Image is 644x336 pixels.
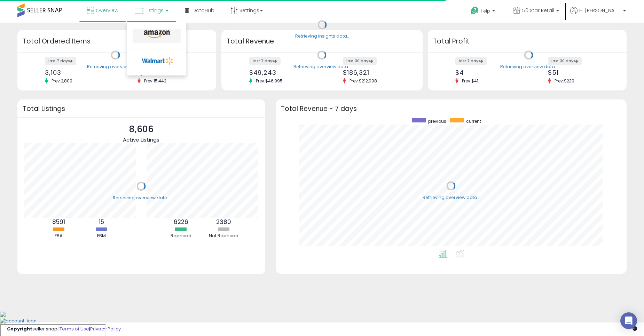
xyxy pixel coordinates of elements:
[481,8,490,14] span: Help
[87,64,144,70] div: Retrieving overview data..
[470,6,479,15] i: Get Help
[620,312,637,329] div: Open Intercom Messenger
[465,1,502,23] a: Help
[96,7,118,14] span: Overview
[146,7,164,14] span: Listings
[193,7,214,14] span: DataHub
[423,194,479,201] div: Retrieving overview data..
[113,195,170,201] div: Retrieving overview data..
[293,64,350,70] div: Retrieving overview data..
